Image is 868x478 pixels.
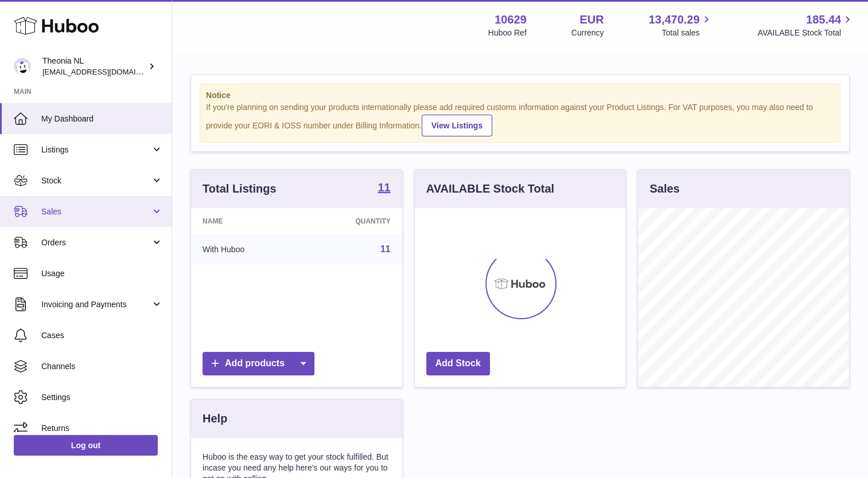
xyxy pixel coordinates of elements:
[648,12,699,28] span: 13,470.29
[648,12,713,38] a: 13,470.29 Total sales
[191,234,302,264] td: With Huboo
[14,58,31,75] img: info@wholesomegoods.eu
[203,352,314,375] a: Add products
[380,244,391,254] a: 11
[757,28,854,38] span: AVAILABLE Stock Total
[488,28,527,38] div: Huboo Ref
[42,67,169,76] span: [EMAIL_ADDRESS][DOMAIN_NAME]
[571,28,604,38] div: Currency
[41,330,163,341] span: Cases
[649,181,679,197] h3: Sales
[806,12,841,28] span: 185.44
[41,423,163,434] span: Returns
[41,113,163,124] span: My Dashboard
[757,12,854,38] a: 185.44 AVAILABLE Stock Total
[41,175,151,186] span: Stock
[495,12,527,28] strong: 10629
[302,208,402,234] th: Quantity
[191,208,302,234] th: Name
[426,352,490,375] a: Add Stock
[377,182,390,195] a: 11
[41,144,151,155] span: Listings
[579,12,604,28] strong: EUR
[206,102,834,136] div: If you're planning on sending your products internationally please add required customs informati...
[41,237,151,248] span: Orders
[661,28,713,38] span: Total sales
[41,268,163,279] span: Usage
[14,435,158,456] a: Log out
[203,411,227,426] h3: Help
[41,299,151,310] span: Invoicing and Payments
[426,181,554,197] h3: AVAILABLE Stock Total
[41,361,163,372] span: Channels
[41,206,151,217] span: Sales
[422,115,492,136] a: View Listings
[377,182,390,193] strong: 11
[206,90,834,101] strong: Notice
[41,392,163,403] span: Settings
[203,181,277,197] h3: Total Listings
[42,56,146,77] div: Theonia NL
